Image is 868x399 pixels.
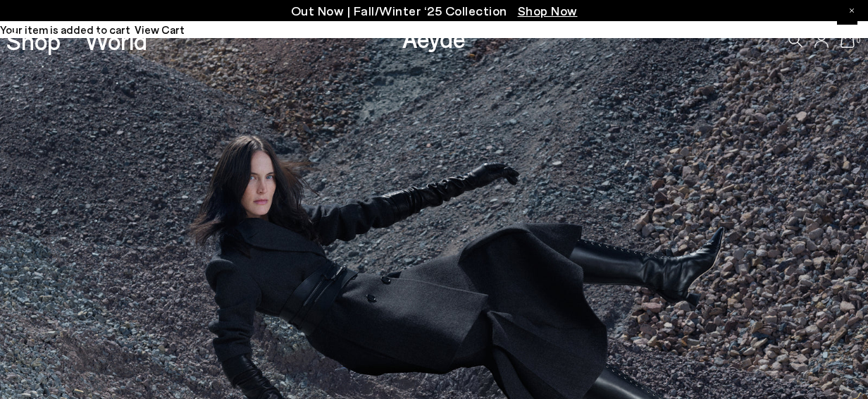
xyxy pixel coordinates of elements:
a: Shop [6,28,61,53]
span: Navigate to /collections/new-in [518,3,578,18]
span: 0 [855,37,862,44]
a: World [85,28,147,53]
a: Aeyde [402,23,466,53]
a: 0 [841,32,855,48]
p: Out Now | Fall/Winter ‘25 Collection [291,2,578,20]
